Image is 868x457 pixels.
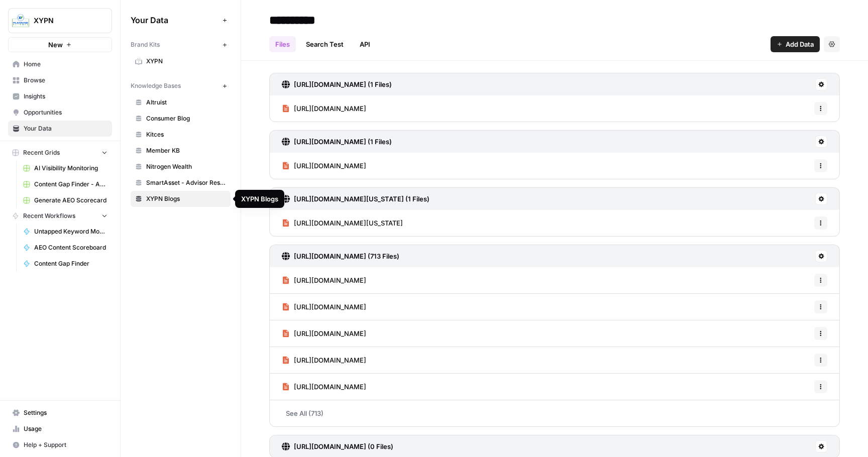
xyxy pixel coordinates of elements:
[19,240,112,256] a: AEO Content Scoreboard
[19,256,112,272] a: Content Gap Finder
[24,76,107,85] span: Browse
[146,146,226,155] span: Member KB
[146,114,226,123] span: Consumer Blog
[131,81,181,90] span: Knowledge Bases
[282,347,366,373] a: [URL][DOMAIN_NAME]
[294,441,393,451] h3: [URL][DOMAIN_NAME] (0 Files)
[34,259,107,268] span: Content Gap Finder
[131,110,231,127] a: Consumer Blog
[282,95,366,122] a: [URL][DOMAIN_NAME]
[282,374,366,400] a: [URL][DOMAIN_NAME]
[131,175,231,191] a: SmartAsset - Advisor Resources
[24,424,107,433] span: Usage
[34,243,107,252] span: AEO Content Scoreboard
[23,211,75,220] span: Recent Workflows
[131,14,219,26] span: Your Data
[294,355,366,365] span: [URL][DOMAIN_NAME]
[34,164,107,173] span: AI Visibility Monitoring
[131,143,231,159] a: Member KB
[146,194,226,203] span: XYPN Blogs
[294,194,429,204] h3: [URL][DOMAIN_NAME][US_STATE] (1 Files)
[34,227,107,236] span: Untapped Keyword Monitoring | Scheduled Weekly
[131,40,160,49] span: Brand Kits
[146,57,226,66] span: XYPN
[146,162,226,171] span: Nitrogen Wealth
[294,382,366,392] span: [URL][DOMAIN_NAME]
[23,148,60,157] span: Recent Grids
[131,191,231,207] a: XYPN Blogs
[294,251,399,261] h3: [URL][DOMAIN_NAME] (713 Files)
[8,121,112,137] a: Your Data
[131,127,231,143] a: Kitces
[786,39,814,49] span: Add Data
[8,37,112,52] button: New
[294,328,366,338] span: [URL][DOMAIN_NAME]
[282,153,366,179] a: [URL][DOMAIN_NAME]
[131,159,231,175] a: Nitrogen Wealth
[34,16,94,26] span: XYPN
[282,267,366,293] a: [URL][DOMAIN_NAME]
[354,36,376,52] a: API
[294,103,366,113] span: [URL][DOMAIN_NAME]
[8,208,112,223] button: Recent Workflows
[19,160,112,176] a: AI Visibility Monitoring
[300,36,350,52] a: Search Test
[131,94,231,110] a: Altruist
[146,178,226,187] span: SmartAsset - Advisor Resources
[12,12,30,30] img: XYPN Logo
[294,275,366,285] span: [URL][DOMAIN_NAME]
[8,88,112,104] a: Insights
[19,223,112,240] a: Untapped Keyword Monitoring | Scheduled Weekly
[24,60,107,69] span: Home
[24,440,107,449] span: Help + Support
[294,302,366,312] span: [URL][DOMAIN_NAME]
[8,145,112,160] button: Recent Grids
[8,104,112,121] a: Opportunities
[8,421,112,437] a: Usage
[8,437,112,453] button: Help + Support
[8,405,112,421] a: Settings
[282,294,366,320] a: [URL][DOMAIN_NAME]
[8,8,112,33] button: Workspace: XYPN
[146,98,226,107] span: Altruist
[282,210,403,236] a: [URL][DOMAIN_NAME][US_STATE]
[19,192,112,208] a: Generate AEO Scorecard
[34,196,107,205] span: Generate AEO Scorecard
[8,72,112,88] a: Browse
[24,124,107,133] span: Your Data
[294,218,403,228] span: [URL][DOMAIN_NAME][US_STATE]
[269,36,296,52] a: Files
[282,245,399,267] a: [URL][DOMAIN_NAME] (713 Files)
[24,92,107,101] span: Insights
[294,79,392,89] h3: [URL][DOMAIN_NAME] (1 Files)
[294,137,392,147] h3: [URL][DOMAIN_NAME] (1 Files)
[294,161,366,171] span: [URL][DOMAIN_NAME]
[146,130,226,139] span: Kitces
[282,131,392,153] a: [URL][DOMAIN_NAME] (1 Files)
[48,40,63,50] span: New
[771,36,820,52] button: Add Data
[24,408,107,417] span: Settings
[131,53,231,69] a: XYPN
[24,108,107,117] span: Opportunities
[19,176,112,192] a: Content Gap Finder - Articles We Haven't Covered
[282,188,429,210] a: [URL][DOMAIN_NAME][US_STATE] (1 Files)
[282,320,366,347] a: [URL][DOMAIN_NAME]
[282,73,392,95] a: [URL][DOMAIN_NAME] (1 Files)
[269,400,840,426] a: See All (713)
[34,180,107,189] span: Content Gap Finder - Articles We Haven't Covered
[8,56,112,72] a: Home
